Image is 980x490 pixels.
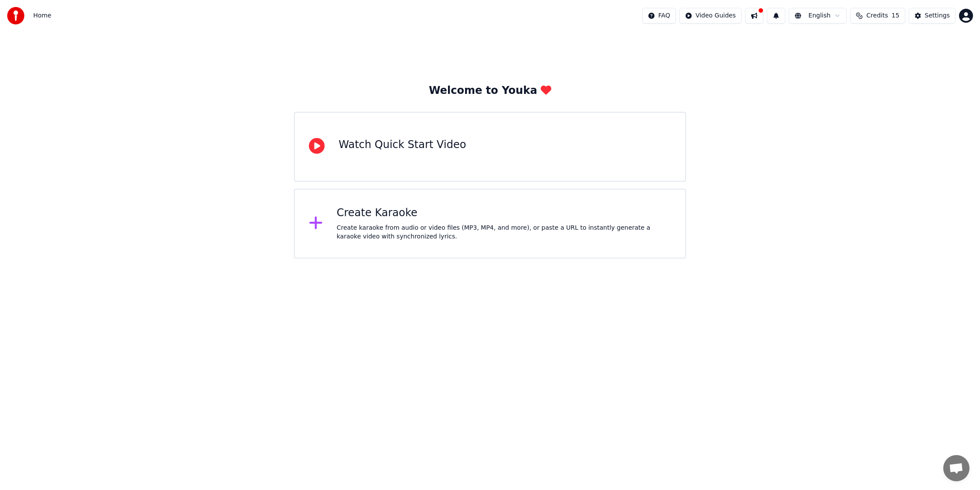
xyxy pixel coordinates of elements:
button: Video Guides [679,8,742,24]
span: Credits [866,11,888,20]
div: Welcome to Youka [429,84,551,98]
button: Settings [909,8,955,24]
span: 15 [892,11,899,20]
div: Create Karaoke [337,206,672,220]
a: Open chat [943,455,969,481]
button: Credits15 [850,8,905,24]
div: Settings [925,11,950,20]
span: Home [33,11,51,20]
button: FAQ [642,8,676,24]
div: Create karaoke from audio or video files (MP3, MP4, and more), or paste a URL to instantly genera... [337,224,672,241]
img: youka [7,7,24,24]
div: Watch Quick Start Video [339,138,466,152]
nav: breadcrumb [33,11,51,20]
